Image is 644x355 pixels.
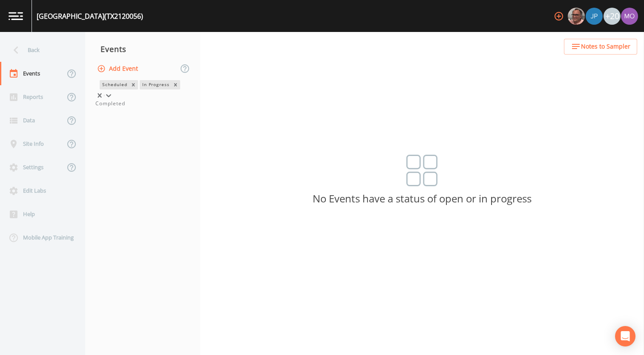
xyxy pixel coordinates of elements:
div: +20 [604,8,621,25]
img: 41241ef155101aa6d92a04480b0d0000 [586,8,603,25]
div: Completed [95,100,190,107]
span: Notes to Sampler [581,41,630,52]
img: e2d790fa78825a4bb76dcb6ab311d44c [568,8,585,25]
div: [GEOGRAPHIC_DATA] (TX2120056) [37,11,143,21]
div: Joshua gere Paul [585,8,603,25]
button: Notes to Sampler [564,39,637,55]
div: Remove Scheduled [129,80,138,89]
div: Events [85,38,200,60]
div: Mike Franklin [567,8,585,25]
div: In Progress [140,80,171,89]
div: Scheduled [100,80,129,89]
img: logo [9,12,23,20]
p: No Events have a status of open or in progress [200,195,644,202]
img: 4e251478aba98ce068fb7eae8f78b90c [621,8,638,25]
button: Add Event [95,61,141,77]
img: svg%3e [406,155,438,186]
div: Open Intercom Messenger [615,326,635,346]
div: Remove In Progress [171,80,180,89]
